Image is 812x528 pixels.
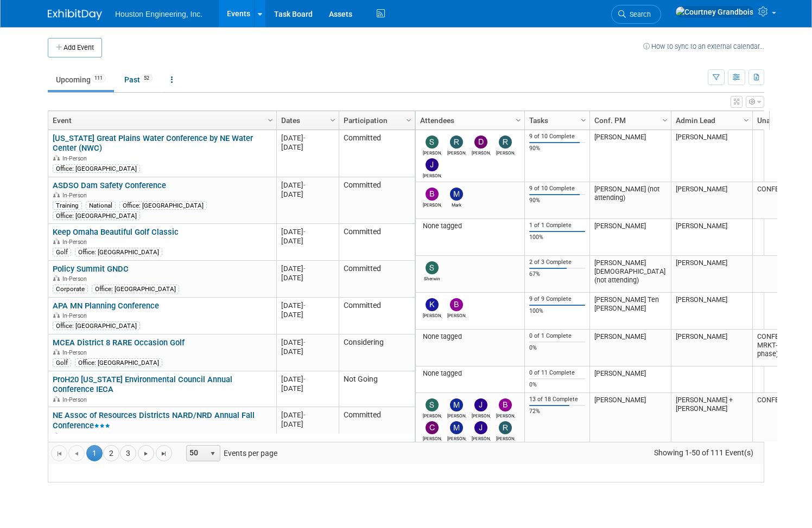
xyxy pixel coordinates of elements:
[281,264,334,273] div: [DATE]
[53,358,71,367] div: Golf
[450,136,463,149] img: Rachel Olm
[426,136,439,149] img: Sara Mechtenberg
[53,301,159,311] a: APA MN Planning Conference
[75,248,162,256] div: Office: [GEOGRAPHIC_DATA]
[447,201,466,208] div: Mark Jacobs
[281,310,334,319] div: [DATE]
[529,295,586,303] div: 9 of 9 Complete
[327,111,339,127] a: Column Settings
[62,155,90,162] span: In-Person
[589,293,671,330] td: [PERSON_NAME] Ten [PERSON_NAME]
[344,111,408,130] a: Participation
[48,69,114,90] a: Upcoming111
[426,298,439,311] img: Kyle Ten Napel
[303,265,306,273] span: -
[529,408,586,415] div: 72%
[265,111,277,127] a: Column Settings
[303,301,306,310] span: -
[447,311,466,318] div: Brett Gunderson
[529,307,586,315] div: 100%
[53,264,129,274] a: Policy Summit GNDC
[53,227,179,237] a: Keep Omaha Beautiful Golf Classic
[281,273,334,282] div: [DATE]
[644,445,764,460] span: Showing 1-50 of 111 Event(s)
[447,149,466,156] div: Rachel Olm
[589,182,671,219] td: [PERSON_NAME] (not attending)
[339,224,415,261] td: Committed
[138,445,154,461] a: Go to the next page
[281,227,334,236] div: [DATE]
[339,298,415,334] td: Committed
[423,434,442,441] div: Connor Kelley
[423,149,442,156] div: Sara Mechtenberg
[529,332,586,340] div: 0 of 1 Complete
[450,188,463,201] img: Mark Jacobs
[281,410,334,420] div: [DATE]
[426,158,439,171] img: Jared Hemphill
[53,321,140,330] div: Office: [GEOGRAPHIC_DATA]
[187,446,205,461] span: 50
[450,298,463,311] img: Brett Gunderson
[529,381,586,389] div: 0%
[91,74,106,82] span: 111
[474,136,487,149] img: Drew Kessler
[626,10,651,18] span: Search
[514,116,523,125] span: Column Settings
[426,188,439,201] img: Bret Zimmerman
[447,411,466,418] div: Michael Sotak
[62,192,90,199] span: In-Person
[281,236,334,246] div: [DATE]
[423,171,442,178] div: Jared Hemphill
[281,181,334,190] div: [DATE]
[72,449,81,458] span: Go to the previous page
[53,111,269,130] a: Event
[120,445,136,461] a: 3
[55,449,64,458] span: Go to the first page
[173,445,288,461] span: Events per page
[281,375,334,384] div: [DATE]
[643,42,764,50] a: How to sync to an external calendar...
[53,375,232,395] a: ProH20 [US_STATE] Environmental Council Annual Conference IECA
[529,133,586,140] div: 9 of 10 Complete
[281,301,334,310] div: [DATE]
[86,445,103,461] span: 1
[450,421,463,434] img: Mike Van Hove
[404,116,413,125] span: Column Settings
[281,111,332,130] a: Dates
[303,411,306,419] span: -
[281,338,334,347] div: [DATE]
[496,149,515,156] div: Ryan Winkel
[328,116,337,125] span: Column Settings
[529,185,586,192] div: 9 of 10 Complete
[53,410,255,430] a: NE Assoc of Resources Districts NARD/NRD Annual Fall Conference
[53,239,60,244] img: In-Person Event
[303,228,306,236] span: -
[496,434,515,441] div: Ryan Roenigk
[53,192,60,197] img: In-Person Event
[529,396,586,403] div: 13 of 18 Complete
[420,369,521,378] div: None tagged
[62,275,90,282] span: In-Person
[62,239,90,246] span: In-Person
[671,219,752,256] td: [PERSON_NAME]
[53,155,60,160] img: In-Person Event
[676,111,745,130] a: Admin Lead
[423,201,442,208] div: Bret Zimmerman
[86,201,116,210] div: National
[53,285,88,293] div: Corporate
[472,149,491,156] div: Drew Kessler
[281,143,334,152] div: [DATE]
[420,111,517,130] a: Attendees
[160,449,168,458] span: Go to the last page
[529,197,586,204] div: 90%
[303,181,306,189] span: -
[403,111,415,127] a: Column Settings
[675,6,754,18] img: Courtney Grandbois
[423,311,442,318] div: Kyle Ten Napel
[281,133,334,143] div: [DATE]
[48,9,102,20] img: ExhibitDay
[53,133,253,153] a: [US_STATE] Great Plains Water Conference by NE Water Center (NWC)
[671,393,752,468] td: [PERSON_NAME] + [PERSON_NAME]
[742,116,751,125] span: Column Settings
[589,219,671,256] td: [PERSON_NAME]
